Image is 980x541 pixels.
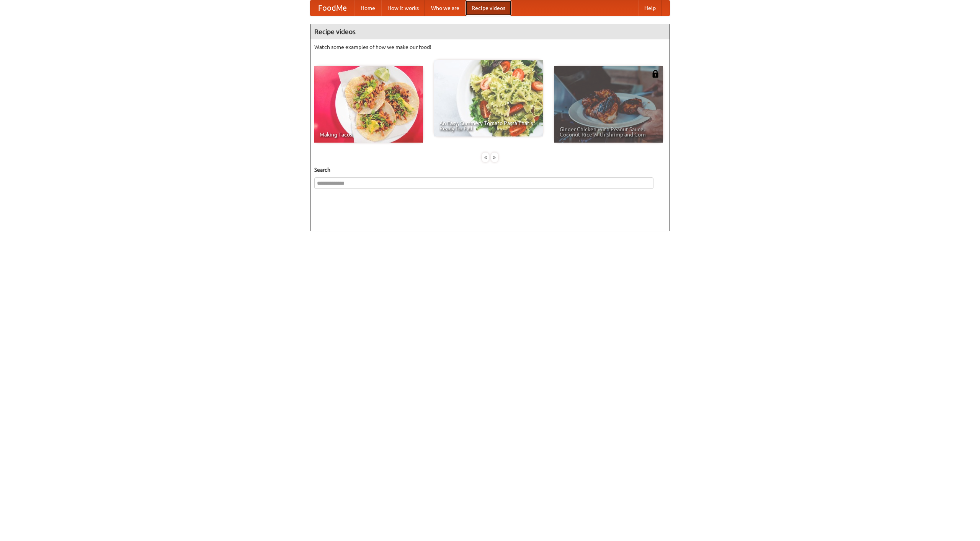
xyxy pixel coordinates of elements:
p: Watch some examples of how we make our food! [314,43,666,51]
a: An Easy, Summery Tomato Pasta That's Ready for Fall [434,60,543,136]
a: Who we are [425,0,465,16]
a: Recipe videos [465,0,511,16]
a: How it works [381,0,425,16]
a: Making Tacos [314,66,423,143]
span: An Easy, Summery Tomato Pasta That's Ready for Fall [439,120,537,131]
a: Home [354,0,381,16]
div: « [482,153,489,162]
img: 483408.png [652,70,659,78]
a: FoodMe [310,0,354,16]
span: Making Tacos [320,132,418,137]
a: Help [638,0,662,16]
h4: Recipe videos [310,24,670,39]
h5: Search [314,166,666,174]
div: » [491,153,498,162]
